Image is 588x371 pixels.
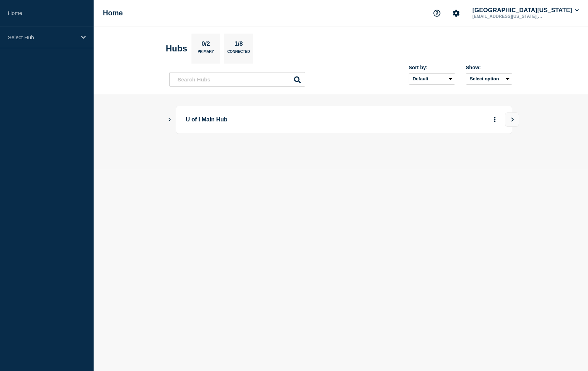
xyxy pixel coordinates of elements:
[471,14,545,19] p: [EMAIL_ADDRESS][US_STATE][DOMAIN_NAME]
[466,73,512,85] button: Select option
[8,34,76,40] p: Select Hub
[471,7,580,14] button: [GEOGRAPHIC_DATA][US_STATE]
[232,40,246,50] p: 1/8
[429,6,444,21] button: Support
[449,6,464,21] button: Account settings
[505,112,519,127] button: View
[169,72,305,87] input: Search Hubs
[168,117,171,122] button: Show Connected Hubs
[490,113,499,126] button: More actions
[186,113,383,126] p: U of I Main Hub
[103,9,123,17] h1: Home
[227,50,250,57] p: Connected
[409,65,455,70] div: Sort by:
[409,73,455,85] select: Sort by
[198,50,214,57] p: Primary
[166,44,187,54] h2: Hubs
[466,65,512,70] div: Show:
[199,40,213,50] p: 0/2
